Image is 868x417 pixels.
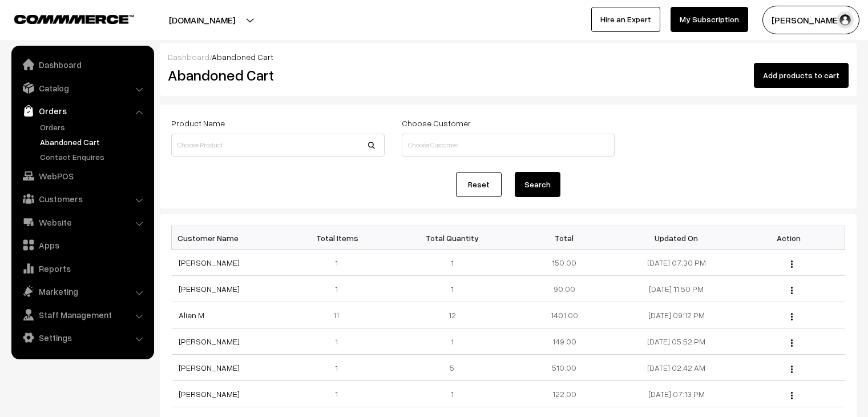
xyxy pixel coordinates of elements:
[396,328,508,355] td: 1
[171,117,225,129] label: Product Name
[284,226,396,250] th: Total Items
[179,336,240,346] a: [PERSON_NAME]
[179,363,240,372] a: [PERSON_NAME]
[14,15,134,23] img: COMMMERCE
[456,172,502,197] a: Reset
[179,284,240,294] a: [PERSON_NAME]
[396,302,508,328] td: 12
[284,355,396,381] td: 1
[168,66,383,84] h2: Abandoned Cart
[402,117,471,129] label: Choose Customer
[37,136,150,148] a: Abandoned Cart
[508,355,620,381] td: 510.00
[179,389,240,399] a: [PERSON_NAME]
[620,302,733,328] td: [DATE] 09:12 PM
[14,235,150,255] a: Apps
[396,355,508,381] td: 5
[508,276,620,302] td: 90.00
[791,260,793,268] img: Menu
[837,11,854,29] img: user
[179,258,240,267] a: [PERSON_NAME]
[284,381,396,407] td: 1
[508,302,620,328] td: 1401.00
[591,7,660,32] a: Hire an Expert
[791,339,793,347] img: Menu
[620,276,733,302] td: [DATE] 11:50 PM
[284,328,396,355] td: 1
[402,134,615,157] input: Choose Customer
[212,52,273,62] span: Abandoned Cart
[14,54,150,75] a: Dashboard
[168,51,849,63] div: /
[791,287,793,294] img: Menu
[791,366,793,373] img: Menu
[171,134,385,157] input: Choose Product
[620,328,733,355] td: [DATE] 05:52 PM
[791,392,793,399] img: Menu
[37,151,150,163] a: Contact Enquires
[129,6,275,34] button: [DOMAIN_NAME]
[14,11,114,25] a: COMMMERCE
[508,250,620,276] td: 150.00
[508,226,620,250] th: Total
[168,52,209,62] a: Dashboard
[14,212,150,232] a: Website
[172,226,284,250] th: Customer Name
[733,226,845,250] th: Action
[508,328,620,355] td: 149.00
[14,189,150,209] a: Customers
[620,250,733,276] td: [DATE] 07:30 PM
[14,258,150,279] a: Reports
[14,101,150,121] a: Orders
[14,327,150,348] a: Settings
[37,121,150,133] a: Orders
[14,281,150,302] a: Marketing
[754,63,849,88] button: Add products to cart
[515,172,560,197] button: Search
[396,381,508,407] td: 1
[762,6,859,34] button: [PERSON_NAME]…
[396,226,508,250] th: Total Quantity
[620,381,733,407] td: [DATE] 07:13 PM
[620,355,733,381] td: [DATE] 02:42 AM
[508,381,620,407] td: 122.00
[179,310,204,320] a: Alien M
[620,226,733,250] th: Updated On
[791,313,793,320] img: Menu
[284,276,396,302] td: 1
[14,78,150,98] a: Catalog
[284,302,396,328] td: 11
[396,276,508,302] td: 1
[671,7,748,32] a: My Subscription
[396,250,508,276] td: 1
[284,250,396,276] td: 1
[14,304,150,325] a: Staff Management
[14,166,150,186] a: WebPOS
